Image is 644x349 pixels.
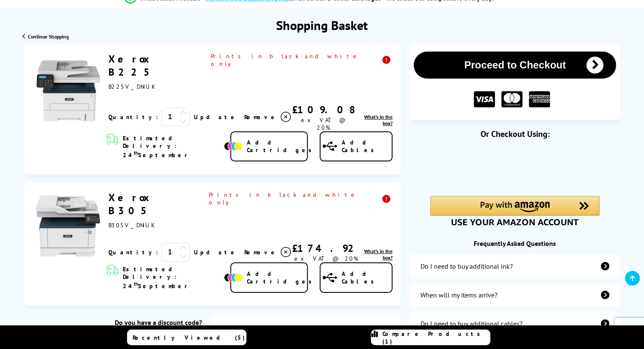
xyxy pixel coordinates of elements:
[134,150,138,156] sup: th
[127,330,246,345] a: Recently Viewed (5)
[420,262,513,270] div: Do I need to buy additional ink?
[224,273,243,282] img: Add Cartridges
[430,153,600,182] iframe: PayPal
[247,270,316,285] span: Add Cartridges
[354,114,392,126] a: lnk_inthebox
[227,322,310,335] div: Sub Total:
[108,113,158,121] span: Quantity:
[22,33,69,40] a: Continue Shopping
[430,196,600,226] div: Amazon Pay - Use your Amazon account
[294,255,358,262] span: ex VAT @ 20%
[224,142,243,150] img: Add Cartridges
[194,113,238,121] a: Update
[247,139,316,154] span: Add Cartridges
[244,246,292,259] a: Delete item from your basket
[276,17,368,33] h1: Shopping Basket
[409,283,620,307] a: items-arrive
[301,116,345,131] span: ex VAT @ 20%
[108,191,154,217] a: Xerox B305
[342,139,392,154] span: Add Cables
[529,91,550,108] img: American Express
[36,194,100,258] img: Xerox B305
[108,248,158,256] span: Quantity:
[409,239,620,248] div: Frequently Asked Questions
[123,265,222,290] span: Estimated Delivery: 24 September
[134,281,138,287] sup: th
[209,191,392,206] span: Prints in black and white only
[409,312,620,335] a: additional-cables
[364,248,392,261] span: What's in the box?
[123,134,222,159] span: Estimated Delivery: 24 September
[382,330,490,345] span: Compare Products (1)
[420,291,498,299] div: When will my items arrive?
[409,254,620,278] a: additional-ink
[501,91,522,108] img: MASTER CARD
[70,318,202,327] div: Do you have a discount code?
[420,319,522,328] div: Do I need to buy additional cables?
[371,330,490,345] a: Compare Products (1)
[292,103,354,116] div: £109.08
[244,248,278,256] span: Remove
[310,322,384,335] div: £284.00
[194,248,238,256] a: Update
[210,52,392,68] span: Prints in black and white only
[133,334,245,341] span: Recently Viewed (5)
[360,248,392,261] a: lnk_inthebox
[342,270,392,285] span: Add Cables
[108,52,157,79] a: Xerox B225
[108,83,155,90] span: B225V_DNIUK
[364,114,392,126] span: What's in the box?
[244,113,278,121] span: Remove
[244,111,292,123] a: Delete item from your basket
[28,33,69,40] span: Continue Shopping
[36,59,100,123] img: Xerox B225
[292,242,360,255] div: £174.92
[414,52,616,79] button: Proceed to Checkout
[409,128,620,139] div: Or Checkout Using:
[108,221,154,229] span: B305V_DNIUK
[474,91,495,108] img: VISA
